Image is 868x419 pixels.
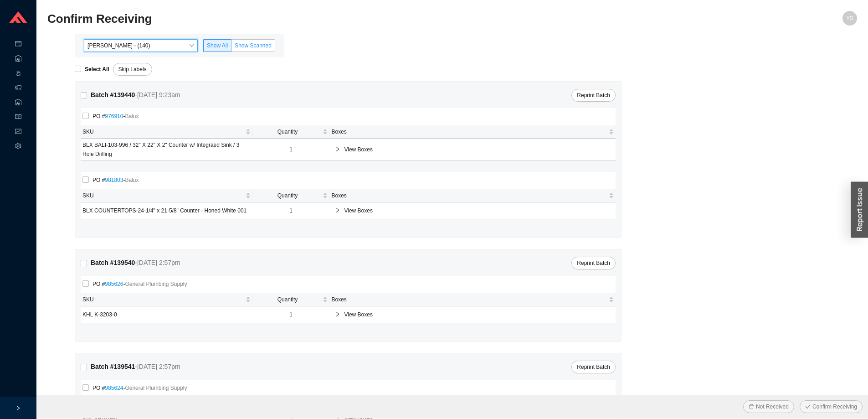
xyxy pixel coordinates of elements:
span: View Boxes [344,145,610,154]
span: Show Scanned [235,42,272,49]
span: Skip Labels [118,65,147,74]
th: SKU sortable [81,125,252,139]
th: SKU sortable [81,189,252,202]
span: Quantity [254,127,321,136]
button: checkConfirm Receiving [800,400,863,413]
span: Angel Negron - (140) [87,40,194,52]
span: read [15,110,21,125]
span: - [DATE] 2:57pm [135,259,180,266]
td: 1 [252,306,330,323]
span: SKU [82,191,244,200]
span: PO # - [89,383,190,393]
span: - [DATE] 2:57pm [135,363,180,370]
h2: Confirm Receiving [47,11,655,27]
span: setting [15,140,21,154]
span: right [15,405,21,411]
a: 976910 [105,113,123,119]
th: Boxes sortable [329,125,616,139]
button: Reprint Batch [571,89,616,102]
span: Boxes [331,295,607,304]
td: KHL K-3203-0 [81,306,252,323]
a: 985624 [105,385,123,391]
strong: Select All [85,66,109,72]
td: BLX BALI-103-996 / 32" X 22" X 2" Counter w/ Integraed Sink / 3 Hole Drilling [81,139,252,161]
button: Reprint Batch [571,361,616,373]
td: 1 [252,139,330,161]
th: SKU sortable [81,293,252,306]
strong: Batch # 139540 [91,259,135,266]
span: Show All [207,42,228,49]
span: Boxes [331,127,607,136]
span: - [DATE] 9:23am [135,91,180,98]
span: right [335,207,340,213]
span: right [335,311,340,317]
a: 981803 [105,177,123,183]
th: Boxes sortable [329,293,616,306]
span: Reprint Batch [577,259,610,268]
th: Quantity sortable [252,189,330,202]
span: General Plumbing Supply [125,385,187,391]
span: View Boxes [344,310,610,319]
div: View Boxes [331,306,614,323]
span: Balux [125,113,139,119]
th: Quantity sortable [252,125,330,139]
span: Balux [125,177,139,183]
span: General Plumbing Supply [125,281,187,287]
span: right [335,146,340,152]
div: View Boxes [331,202,614,219]
button: Reprint Batch [571,257,616,269]
span: SKU [82,127,244,136]
button: Skip Labels [113,63,152,76]
span: Reprint Batch [577,362,610,372]
span: PO # - [89,176,142,185]
span: Reprint Batch [577,91,610,100]
th: Boxes sortable [329,189,616,202]
span: Quantity [254,295,321,304]
span: PO # - [89,279,190,289]
td: 1 [252,202,330,219]
span: SKU [82,295,244,304]
span: PO # - [89,112,142,121]
span: View Boxes [344,206,610,215]
td: BLX COUNTERTOPS-24-1/4" x 21-5/8" Counter - Honed White 001 [81,202,252,219]
span: Boxes [331,191,607,200]
th: Quantity sortable [252,293,330,306]
strong: Batch # 139440 [91,91,135,98]
span: Quantity [254,191,321,200]
div: View Boxes [331,141,614,158]
strong: Batch # 139541 [91,363,135,370]
a: 985626 [105,281,123,287]
span: fund [15,125,21,140]
span: credit-card [15,37,21,52]
span: YS [846,11,853,26]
